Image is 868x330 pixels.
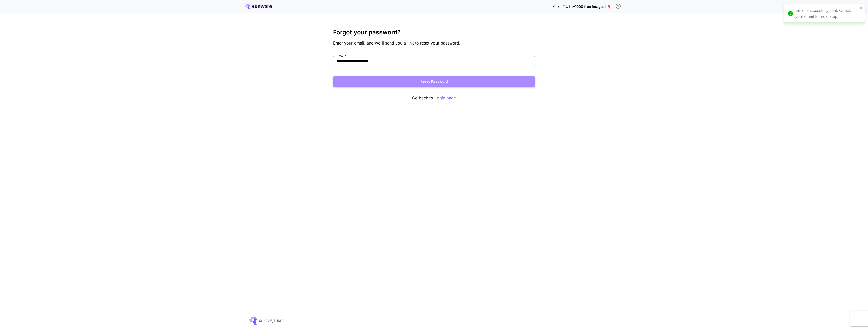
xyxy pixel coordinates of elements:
[333,76,535,87] button: Reset Password
[795,8,858,20] div: Email successfully sent. Check your email for next step
[259,318,283,323] p: © 2025, [URL]
[333,29,535,36] h3: Forgot your password?
[435,95,456,101] button: Login page
[333,40,535,46] p: Enter your email, and we'll send you a link to reset your password.
[859,6,863,10] button: close
[552,4,573,9] span: Kick off with
[573,4,611,9] span: ~1000 free images! 🎈
[613,1,623,11] button: In order to qualify for free credit, you need to sign up with a business email address and click ...
[333,95,535,101] p: Go back to
[337,54,346,58] label: Email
